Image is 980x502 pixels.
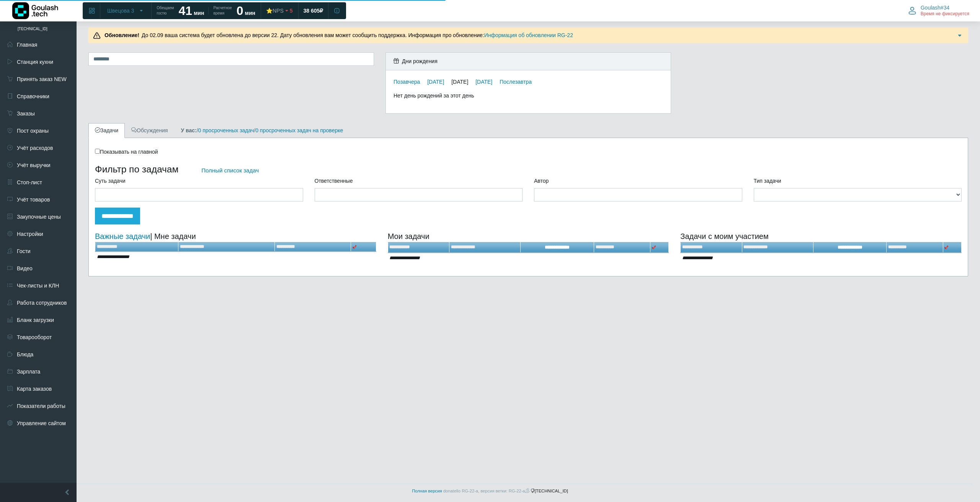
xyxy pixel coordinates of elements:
[213,5,232,16] span: Расчетное время
[194,10,204,16] span: мин
[315,177,353,185] label: Ответственные
[386,53,671,70] div: Дни рождения
[88,123,125,138] a: Задачи
[534,177,549,185] label: Автор
[175,127,349,135] div: / /
[394,92,663,100] div: Нет день рождений за этот день
[320,7,323,14] span: ₽
[273,8,284,14] span: NPS
[198,127,254,133] a: 0 просроченных задач
[500,79,532,85] a: Послезавтра
[125,123,174,138] a: Обсуждения
[178,4,192,18] strong: 41
[95,164,962,175] h3: Фильтр по задачам
[245,10,255,16] span: мин
[304,7,320,14] span: 38 605
[754,177,781,185] label: Тип задачи
[152,4,260,18] a: Обещаем гостю 41 мин Расчетное время 0 мин
[181,127,196,133] b: У вас:
[290,7,293,14] span: 5
[680,231,962,242] div: Задачи с моим участием
[237,4,243,18] strong: 0
[8,484,972,498] footer: [TECHNICAL_ID]
[475,79,492,85] a: [DATE]
[266,7,284,14] div: ⭐
[102,32,573,38] span: До 02.09 ваша система будет обновлена до версии 22. Дату обновления вам может сообщить поддержка....
[105,32,139,38] b: Обновление!
[255,127,343,133] a: 0 просроченных задач на проверке
[921,11,969,17] span: Время не фиксируется
[261,4,297,18] a: ⭐NPS 5
[451,79,474,85] div: [DATE]
[201,167,259,174] a: Полный список задач
[107,7,134,14] span: Швецова 3
[95,231,376,242] div: | Мне задачи
[956,32,964,39] img: Подробнее
[93,32,101,39] img: Предупреждение
[299,4,328,18] a: 38 605 ₽
[412,489,442,493] a: Полная версия
[12,2,58,19] img: Логотип компании Goulash.tech
[904,3,974,19] button: Goulash#34 Время не фиксируется
[157,5,174,16] span: Обещаем гостю
[95,232,150,240] a: Важные задачи
[95,148,962,156] div: Показывать на главной
[427,79,444,85] a: [DATE]
[394,79,420,85] a: Позавчера
[103,5,149,17] button: Швецова 3
[388,231,669,242] div: Мои задачи
[921,4,950,11] span: Goulash#34
[484,32,573,38] a: Информация об обновлении RG-22
[443,489,531,493] span: donatello RG-22-a, версия ветки: RG-22-a
[95,177,126,185] label: Суть задачи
